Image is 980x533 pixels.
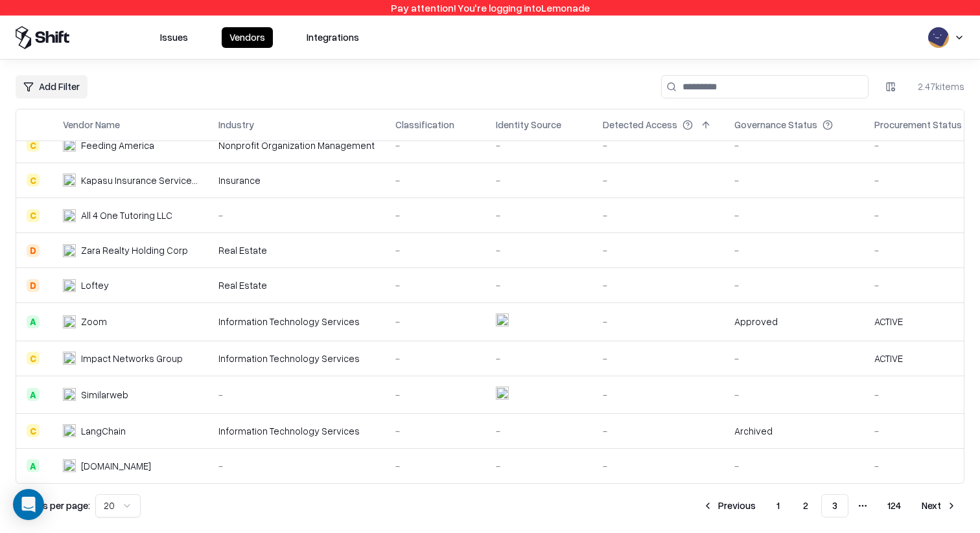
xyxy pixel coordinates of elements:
[27,174,40,187] div: C
[63,352,76,365] img: Impact Networks Group
[81,424,126,438] div: LangChain
[63,279,76,292] img: Loftey
[603,244,714,257] div: -
[395,424,475,438] div: -
[218,278,375,292] div: Real Estate
[603,352,714,365] div: -
[496,139,582,152] div: -
[218,209,375,222] div: -
[63,139,76,152] img: Feeding America
[299,27,367,48] button: Integrations
[218,388,375,402] div: -
[496,118,561,131] div: Identity Source
[874,118,962,131] div: Procurement Status
[27,352,40,365] div: C
[603,174,714,187] div: -
[395,388,475,402] div: -
[27,424,40,437] div: C
[603,315,714,328] div: -
[218,139,375,152] div: Nonprofit Organization Management
[734,388,854,402] div: -
[218,174,375,187] div: Insurance
[496,313,509,326] img: okta.com
[81,174,198,187] div: Kapasu Insurance Services Inc.
[395,352,475,365] div: -
[395,118,454,131] div: Classification
[81,139,154,152] div: Feeding America
[81,315,107,328] div: Zoom
[27,209,40,222] div: C
[81,244,188,257] div: Zara Realty Holding Corp
[734,278,854,292] div: -
[27,388,40,401] div: A
[496,387,509,400] img: google.com
[218,424,375,438] div: Information Technology Services
[496,244,582,257] div: -
[81,278,109,292] div: Loftey
[395,139,475,152] div: -
[603,278,714,292] div: -
[395,244,475,257] div: -
[395,459,475,473] div: -
[496,278,582,292] div: -
[734,118,817,131] div: Governance Status
[395,278,475,292] div: -
[734,174,854,187] div: -
[734,352,854,365] div: -
[603,424,714,438] div: -
[63,209,76,222] img: All 4 One Tutoring LLC
[496,209,582,222] div: -
[496,424,582,438] div: -
[81,459,151,473] div: [DOMAIN_NAME]
[914,494,964,517] button: Next
[603,139,714,152] div: -
[63,244,76,257] img: Zara Realty Holding Corp
[734,244,854,257] div: -
[395,174,475,187] div: -
[218,315,375,328] div: Information Technology Services
[218,244,375,257] div: Real Estate
[63,315,76,328] img: Zoom
[218,459,375,473] div: -
[27,279,40,292] div: D
[81,352,183,365] div: Impact Networks Group
[395,209,475,222] div: -
[63,118,120,131] div: Vendor Name
[218,352,375,365] div: Information Technology Services
[63,388,76,401] img: Similarweb
[218,118,254,131] div: Industry
[27,315,40,328] div: A
[16,499,90,512] p: Results per page:
[734,315,778,328] div: Approved
[152,27,196,48] button: Issues
[695,494,964,517] nav: pagination
[821,494,848,517] button: 3
[27,459,40,472] div: A
[913,80,964,93] div: 2.47k items
[81,388,128,402] div: Similarweb
[734,139,854,152] div: -
[63,174,76,187] img: Kapasu Insurance Services Inc.
[766,494,790,517] button: 1
[734,209,854,222] div: -
[13,489,44,520] div: Open Intercom Messenger
[877,494,911,517] button: 124
[496,174,582,187] div: -
[27,139,40,152] div: C
[793,494,819,517] button: 2
[695,494,764,517] button: Previous
[63,424,76,437] img: LangChain
[395,315,475,328] div: -
[222,27,273,48] button: Vendors
[16,75,87,98] button: Add Filter
[603,388,714,402] div: -
[734,424,773,438] div: Archived
[496,352,582,365] div: -
[603,118,677,131] div: Detected Access
[603,459,714,473] div: -
[734,459,854,473] div: -
[27,244,40,257] div: D
[496,459,582,473] div: -
[603,209,714,222] div: -
[63,459,76,472] img: bridgemoney.com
